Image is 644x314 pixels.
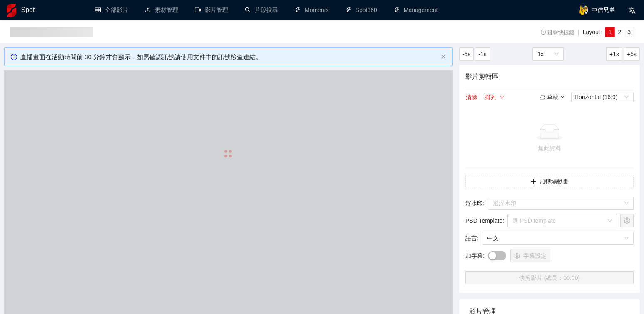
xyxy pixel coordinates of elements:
span: PSD Template : [465,216,504,225]
div: 草稿 [540,92,564,102]
a: search片段搜尋 [245,7,278,13]
a: video-camera影片管理 [195,7,228,13]
span: 1 [609,29,612,35]
span: Horizontal (16:9) [574,92,630,102]
a: upload素材管理 [145,7,178,13]
button: plus加轉場動畫 [465,175,634,188]
img: logo [7,4,16,17]
img: avatar [578,5,588,15]
button: setting字幕設定 [510,249,550,262]
div: 無此資料 [469,144,630,153]
h4: 影片剪輯區 [465,71,634,82]
span: info-circle [11,54,17,60]
a: thunderboltMoments [295,7,329,13]
a: thunderboltSpot360 [346,7,377,13]
span: close [441,54,446,59]
button: +1s [606,47,622,61]
span: 語言 : [465,234,479,243]
span: +5s [627,50,637,59]
a: table全部影片 [95,7,128,13]
span: folder-open [540,94,545,100]
span: 3 [627,29,631,35]
span: Layout: [583,29,602,35]
span: info-circle [541,30,546,35]
span: down [560,95,564,99]
button: -1s [475,47,490,61]
button: 排列down [485,92,505,102]
span: 2 [618,29,621,35]
button: close [441,54,446,60]
span: -5s [462,50,470,59]
span: plus [530,179,536,185]
span: +1s [609,50,619,59]
button: -5s [459,47,474,61]
button: 快剪影片 (總長：00:00) [465,271,634,284]
span: 1x [537,48,559,60]
span: down [500,95,504,100]
span: 加字幕 : [465,251,485,260]
button: +5s [624,47,640,61]
span: 鍵盤快捷鍵 [541,30,574,35]
button: setting [620,214,634,227]
span: -1s [478,50,486,59]
button: 清除 [465,92,478,102]
span: 中文 [487,232,629,244]
span: 浮水印 : [465,199,485,208]
a: thunderboltManagement [394,7,438,13]
div: 直播畫面在活動時間前 30 分鐘才會顯示，如需確認訊號請使用文件中的訊號檢查連結。 [20,52,438,62]
span: | [578,29,579,35]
